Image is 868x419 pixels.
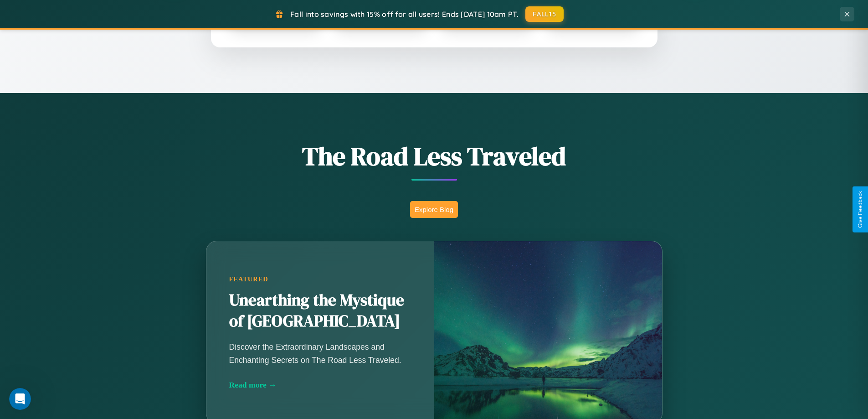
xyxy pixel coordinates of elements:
span: Fall into savings with 15% off for all users! Ends [DATE] 10am PT. [290,10,519,19]
div: Give Feedback [857,191,863,228]
button: FALL15 [525,6,564,22]
div: Featured [229,275,411,283]
h2: Unearthing the Mystique of [GEOGRAPHIC_DATA] [229,290,411,332]
button: Explore Blog [410,201,458,218]
p: Discover the Extraordinary Landscapes and Enchanting Secrets on The Road Less Traveled. [229,341,411,366]
iframe: Intercom live chat [9,388,31,410]
div: Read more → [229,380,411,390]
h1: The Road Less Traveled [161,139,708,174]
